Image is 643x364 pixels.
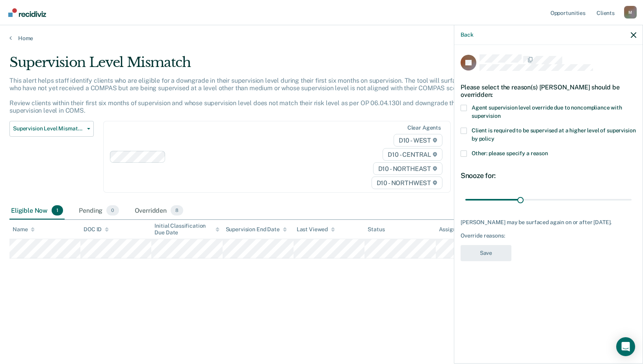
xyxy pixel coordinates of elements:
[8,8,46,17] img: Recidiviz
[472,150,548,156] span: Other: please specify a reason
[368,226,385,233] div: Status
[472,104,622,119] span: Agent supervision level override due to noncompliance with supervision
[394,134,442,147] span: D10 - WEST
[373,162,442,175] span: D10 - NORTHEAST
[461,77,636,105] div: Please select the reason(s) [PERSON_NAME] should be overridden:
[461,232,636,239] div: Override reasons:
[461,245,511,261] button: Save
[13,226,35,233] div: Name
[226,226,287,233] div: Supervision End Date
[461,219,636,226] div: [PERSON_NAME] may be surfaced again on or after [DATE].
[171,205,183,215] span: 8
[461,32,473,38] button: Back
[9,77,483,115] p: This alert helps staff identify clients who are eligible for a downgrade in their supervision lev...
[383,148,442,161] span: D10 - CENTRAL
[106,205,119,215] span: 0
[9,54,492,77] div: Supervision Level Mismatch
[84,226,109,233] div: DOC ID
[439,226,476,233] div: Assigned to
[9,35,634,42] a: Home
[297,226,335,233] div: Last Viewed
[13,125,84,132] span: Supervision Level Mismatch
[9,202,65,219] div: Eligible Now
[52,205,63,215] span: 1
[624,6,637,19] button: Profile dropdown button
[616,337,635,356] div: Open Intercom Messenger
[372,176,442,189] span: D10 - NORTHWEST
[472,127,636,142] span: Client is required to be supervised at a higher level of supervision by policy
[461,171,636,180] div: Snooze for:
[77,202,120,219] div: Pending
[154,223,219,236] div: Initial Classification Due Date
[407,124,441,131] div: Clear agents
[624,6,637,19] div: M
[133,202,185,219] div: Overridden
